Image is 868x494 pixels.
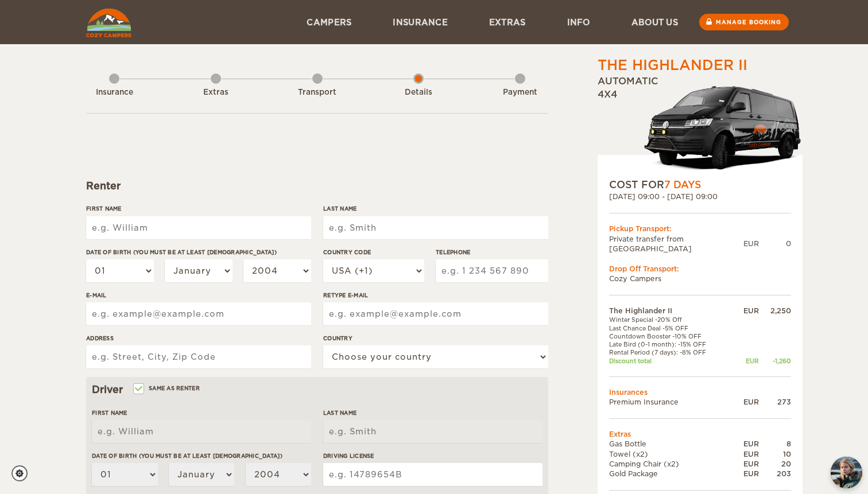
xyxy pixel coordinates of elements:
[609,469,731,479] td: Gold Package
[609,234,743,254] td: Private transfer from [GEOGRAPHIC_DATA]
[731,306,759,316] div: EUR
[387,87,450,98] div: Details
[731,357,759,365] div: EUR
[609,224,791,234] div: Pickup Transport:
[92,409,311,417] label: First Name
[83,87,146,98] div: Insurance
[92,420,311,443] input: e.g. William
[489,87,552,98] div: Payment
[731,469,759,479] div: EUR
[184,87,247,98] div: Extras
[609,397,731,407] td: Premium Insurance
[609,439,731,449] td: Gas Bottle
[609,459,731,469] td: Camping Chair (x2)
[759,239,791,248] div: 0
[86,302,311,325] input: e.g. example@example.com
[831,457,862,488] button: chat-button
[759,449,791,459] div: 10
[609,192,791,201] div: [DATE] 09:00 - [DATE] 09:00
[609,449,731,459] td: Towel (x2)
[699,14,789,30] a: Manage booking
[86,248,311,256] label: Date of birth (You must be at least [DEMOGRAPHIC_DATA])
[609,332,731,340] td: Countdown Booster -10% OFF
[86,216,311,239] input: e.g. William
[609,306,731,316] td: The Highlander II
[436,248,548,256] label: Telephone
[609,340,731,348] td: Late Bird (0-1 month): -15% OFF
[831,457,862,488] img: Freyja at Cozy Campers
[759,439,791,449] div: 8
[598,75,803,178] div: Automatic 4x4
[92,383,542,396] div: Driver
[323,248,424,256] label: Country Code
[323,409,542,417] label: Last Name
[759,357,791,365] div: -1,260
[323,463,542,486] input: e.g. 14789654B
[609,348,731,356] td: Rental Period (7 days): -8% OFF
[609,357,731,365] td: Discount total
[609,316,731,324] td: Winter Special -20% Off
[323,291,548,299] label: Retype E-mail
[731,439,759,449] div: EUR
[598,56,747,75] div: The Highlander II
[644,79,803,178] img: stor-langur-223.png
[436,259,548,282] input: e.g. 1 234 567 890
[92,452,311,460] label: Date of birth (You must be at least [DEMOGRAPHIC_DATA])
[609,387,791,397] td: Insurances
[759,306,791,316] div: 2,250
[286,87,349,98] div: Transport
[609,429,791,439] td: Extras
[134,383,200,394] label: Same as renter
[86,291,311,299] label: E-mail
[86,334,311,343] label: Address
[731,397,759,407] div: EUR
[743,239,759,248] div: EUR
[323,204,548,213] label: Last Name
[323,334,548,343] label: Country
[86,204,311,213] label: First Name
[759,397,791,407] div: 273
[609,274,791,283] td: Cozy Campers
[609,324,731,332] td: Last Chance Deal -5% OFF
[609,178,791,192] div: COST FOR
[11,465,35,481] a: Cookie settings
[86,345,311,368] input: e.g. Street, City, Zip Code
[86,9,131,37] img: Cozy Campers
[759,459,791,469] div: 20
[323,420,542,443] input: e.g. Smith
[134,386,142,394] input: Same as renter
[323,452,542,460] label: Driving License
[609,264,791,274] div: Drop Off Transport:
[323,216,548,239] input: e.g. Smith
[731,449,759,459] div: EUR
[731,459,759,469] div: EUR
[86,179,548,193] div: Renter
[759,469,791,479] div: 203
[323,302,548,325] input: e.g. example@example.com
[664,179,701,190] span: 7 Days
